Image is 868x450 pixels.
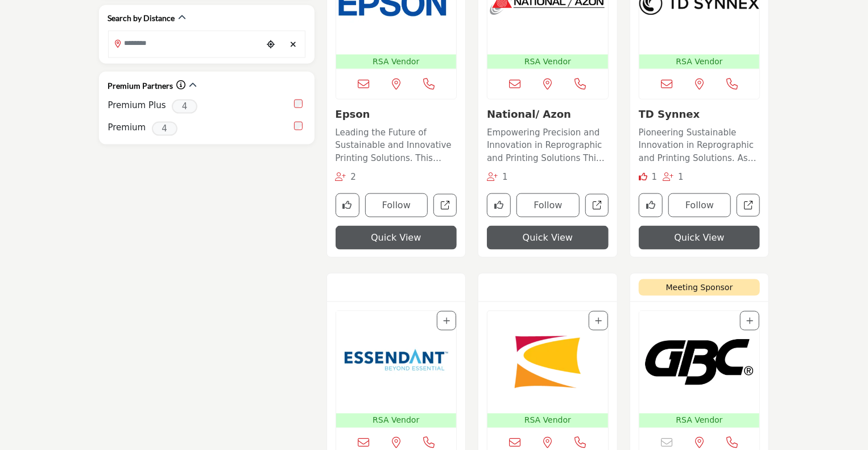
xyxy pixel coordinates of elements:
[746,316,753,325] a: Add To List
[663,171,684,184] div: Followers
[262,32,279,57] div: Choose your current location
[487,108,609,121] h3: National/ Azon
[350,172,356,182] span: 2
[108,121,146,134] label: Premium
[365,193,428,217] button: Follow
[294,122,303,130] input: select Premium checkbox
[639,172,647,181] i: Like
[487,123,609,165] a: Empowering Precision and Innovation in Reprographic and Printing Solutions This company excels in...
[152,122,177,136] span: 4
[639,193,663,217] button: Like company
[639,226,760,250] button: Quick View
[652,172,658,182] span: 1
[642,56,758,68] p: RSA Vendor
[487,226,609,250] button: Quick View
[639,126,760,165] p: Pioneering Sustainable Innovation in Reprographic and Printing Solutions. As an established leade...
[338,56,454,68] p: RSA Vendor
[336,108,370,120] a: Epson
[336,193,359,217] button: Like company
[109,32,262,55] input: Search Location
[108,80,173,92] h2: Premium Partners
[487,108,571,120] a: National/ Azon
[336,123,457,165] a: Leading the Future of Sustainable and Innovative Printing Solutions. This company is a prominent ...
[639,108,700,120] a: TD Synnex
[639,311,760,428] a: Open Listing in new tab
[639,123,760,165] a: Pioneering Sustainable Innovation in Reprographic and Printing Solutions. As an established leade...
[668,193,731,217] button: Follow
[639,311,760,414] img: ACCO Brands: GBC/SEAL
[336,226,457,250] button: Quick View
[336,171,357,184] div: Followers
[639,279,760,296] span: Meeting Sponsor
[336,311,457,414] img: Essendant
[285,32,302,57] div: Clear search location
[585,194,609,217] a: Open national-azon in new tab
[487,171,508,184] div: Followers
[487,311,608,414] img: Contex
[487,311,608,428] a: Open Listing in new tab
[642,415,758,427] p: RSA Vendor
[433,194,457,217] a: Open epson in new tab
[502,172,508,182] span: 1
[336,311,457,428] a: Open Listing in new tab
[443,316,450,325] a: Add To List
[595,316,602,325] a: Add To List
[177,80,186,90] a: Information about Premium Partners
[336,126,457,165] p: Leading the Future of Sustainable and Innovative Printing Solutions. This company is a prominent ...
[678,172,684,182] span: 1
[737,194,760,217] a: Open td-synnex in new tab
[487,126,609,165] p: Empowering Precision and Innovation in Reprographic and Printing Solutions This company excels in...
[172,100,197,114] span: 4
[490,415,606,427] p: RSA Vendor
[338,415,454,427] p: RSA Vendor
[487,193,511,217] button: Like company
[177,79,186,92] div: Click to view information
[516,193,580,217] button: Follow
[336,108,457,121] h3: Epson
[639,108,760,121] h3: TD Synnex
[294,100,303,108] input: select Premium Plus checkbox
[108,13,175,24] h2: Search by Distance
[108,99,166,112] label: Premium Plus
[490,56,606,68] p: RSA Vendor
